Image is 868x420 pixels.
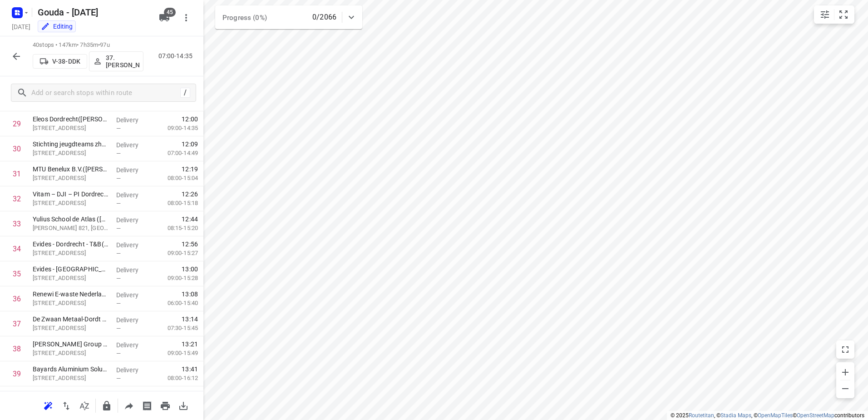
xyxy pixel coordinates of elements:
div: 30 [13,145,21,153]
span: 14:00 [182,390,198,399]
span: • [98,41,100,48]
p: 08:15-15:20 [153,224,198,233]
p: 07:00-14:35 [158,51,196,61]
p: 08:00-16:12 [153,374,198,383]
p: Bayards Aluminium Solutions(Iris Kaulingfreks) [33,365,109,374]
button: Lock route [98,397,116,415]
p: MTU Benelux B.V.(Arianne) [33,165,109,174]
h5: Project date [8,21,34,32]
p: 09:00-15:28 [153,274,198,283]
span: — [116,225,121,232]
p: 06:00-15:40 [153,299,198,308]
p: 09:00-14:35 [153,124,198,133]
button: Map settings [816,5,834,24]
p: 40 stops • 147km • 7h35m [33,41,143,50]
span: Reoptimize route [39,401,57,410]
p: [STREET_ADDRESS] [33,274,109,283]
p: Delivery [116,240,150,250]
p: 09:00-15:49 [153,349,198,358]
p: Delivery [116,140,150,150]
div: You are currently in edit mode. [41,22,73,31]
div: 36 [13,295,21,303]
p: Delivery [116,190,150,200]
p: Evides - Dordrecht - T&B(Matthieu van de Pool) [33,240,109,249]
span: 13:14 [182,315,198,324]
span: 12:00 [182,115,198,124]
span: 12:09 [182,140,198,149]
span: 12:44 [182,215,198,224]
p: Stichting jeugdteams zhz - CJG - Alblasserdam(Lut Leijs) [33,390,109,399]
span: 13:41 [182,365,198,374]
button: 37.[PERSON_NAME] [89,51,143,71]
span: — [116,200,121,207]
p: 09:00-15:27 [153,249,198,258]
p: [STREET_ADDRESS] [33,124,109,133]
button: 45 [155,9,173,27]
p: Evides - Dordrecht - PDW(Matthieu van de Pool) [33,265,109,274]
span: 12:56 [182,240,198,249]
p: Vitam – DJI – PI Dordrecht(Waldo Voesenek) [33,190,109,199]
button: V-38-DDK [33,54,87,69]
div: 32 [13,195,21,203]
div: 31 [13,170,21,178]
a: OpenMapTiles [758,412,793,419]
p: Grevelingenweg 3, Dordrecht [33,299,109,308]
p: Delivery [116,265,150,275]
p: Veerweg 2, Nieuw-lekkerland [33,374,109,383]
div: 38 [13,345,21,353]
p: 0/2066 [312,12,336,23]
span: — [116,375,121,382]
span: Reverse route [57,401,75,410]
p: Baanhoekweg 18, Dordrecht [33,324,109,333]
div: small contained button group [814,5,854,24]
span: 13:08 [182,290,198,299]
div: 35 [13,270,21,278]
p: Renewi E-waste Nederland B.V.(Rachid Anhari / Cassandra Duchain) [33,290,109,299]
span: 45 [164,8,176,17]
p: Bankastraat 10, Dordrecht [33,149,109,158]
p: Van Aalst Group - Dordrecht - Baanhoekweg(Nathalie Klein) [33,340,109,349]
p: Eleos Dordrecht(Anthea Mouthaan) [33,115,109,124]
div: 34 [13,245,21,253]
span: — [116,150,121,157]
div: 37 [13,320,21,328]
p: Chico Mendesring 821, Dordrecht [33,224,109,233]
span: Print route [156,401,174,410]
span: — [116,250,121,257]
span: 12:19 [182,165,198,174]
span: Print shipping labels [138,401,156,410]
span: Download route [174,401,192,410]
p: [STREET_ADDRESS] [33,199,109,208]
span: 12:26 [182,190,198,199]
p: 07:30-15:45 [153,324,198,333]
li: © 2025 , © , © © contributors [671,412,864,419]
span: Progress (0%) [222,14,267,22]
h5: Rename [34,5,152,20]
span: 97u [100,41,109,48]
p: 07:00-14:49 [153,149,198,158]
div: 29 [13,120,21,128]
p: Delivery [116,165,150,175]
span: — [116,350,121,357]
span: — [116,275,121,282]
span: — [116,325,121,332]
button: Fit zoom [834,5,853,24]
div: 39 [13,370,21,378]
p: Delivery [116,290,150,300]
span: 13:21 [182,340,198,349]
span: — [116,175,121,182]
p: [STREET_ADDRESS] [33,249,109,258]
p: De Zwaan Metaal-Dordt B.V.(Femmy Heuvelman) [33,315,109,324]
span: Sort by time window [75,401,94,410]
input: Add or search stops within route [31,86,180,100]
p: Delivery [116,340,150,350]
p: Stichting jeugdteams zhz - Sociaal Wijkteam - Dordrecht Centrum(Lut Leijs) [33,140,109,149]
p: V-38-DDK [52,58,80,65]
p: Baanhoekweg 16, Dordrecht [33,349,109,358]
a: Stadia Maps [720,412,751,419]
div: 33 [13,220,21,228]
p: Delivery [116,115,150,125]
span: 13:00 [182,265,198,274]
p: Yulius School de Atlas (Shirley de Peijper) [33,215,109,224]
span: — [116,300,121,307]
